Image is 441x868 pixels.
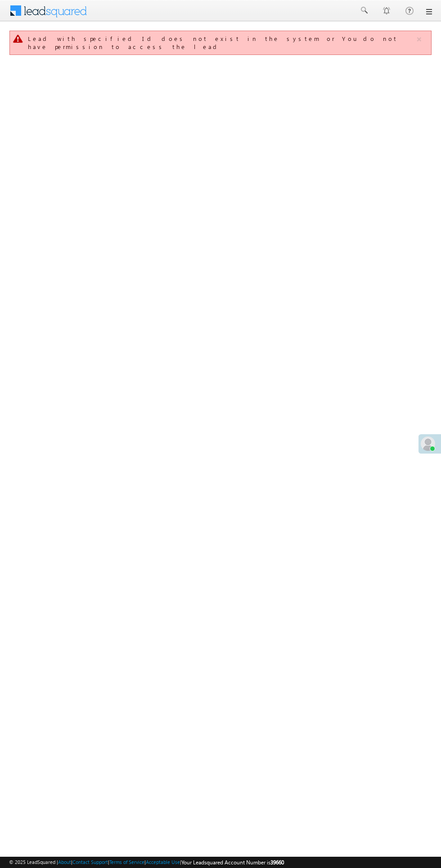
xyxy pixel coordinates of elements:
[109,859,144,865] a: Terms of Service
[72,859,108,865] a: Contact Support
[58,859,71,865] a: About
[28,35,415,51] div: Lead with specified Id does not exist in the system or You do not have permission to access the lead
[146,859,180,865] a: Acceptable Use
[9,858,284,867] span: © 2025 LeadSquared | | | | |
[181,859,284,866] span: Your Leadsquared Account Number is
[270,859,284,866] span: 39660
